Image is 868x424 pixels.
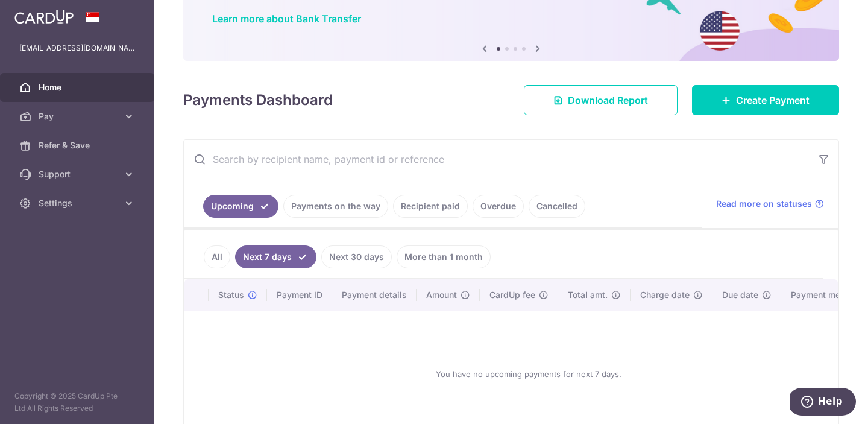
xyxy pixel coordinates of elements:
[426,289,457,301] span: Amount
[218,289,244,301] span: Status
[736,93,810,107] span: Create Payment
[19,42,135,54] p: [EMAIL_ADDRESS][DOMAIN_NAME]
[14,10,74,24] img: CardUp
[204,245,230,268] a: All
[332,279,417,311] th: Payment details
[283,195,388,218] a: Payments on the way
[393,195,468,218] a: Recipient paid
[568,93,648,107] span: Download Report
[184,140,810,179] input: Search by recipient name, payment id or reference
[473,195,524,218] a: Overdue
[212,13,361,25] a: Learn more about Bank Transfer
[529,195,585,218] a: Cancelled
[183,89,333,111] h4: Payments Dashboard
[39,139,118,151] span: Refer & Save
[568,289,608,301] span: Total amt.
[39,81,118,93] span: Home
[722,289,758,301] span: Due date
[267,279,332,311] th: Payment ID
[397,245,491,268] a: More than 1 month
[640,289,690,301] span: Charge date
[321,245,392,268] a: Next 30 days
[39,168,118,180] span: Support
[203,195,278,218] a: Upcoming
[716,198,812,210] span: Read more on statuses
[692,85,839,115] a: Create Payment
[39,110,118,122] span: Pay
[524,85,678,115] a: Download Report
[235,245,316,268] a: Next 7 days
[39,197,118,209] span: Settings
[790,388,856,418] iframe: Opens a widget where you can find more information
[716,198,824,210] a: Read more on statuses
[489,289,535,301] span: CardUp fee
